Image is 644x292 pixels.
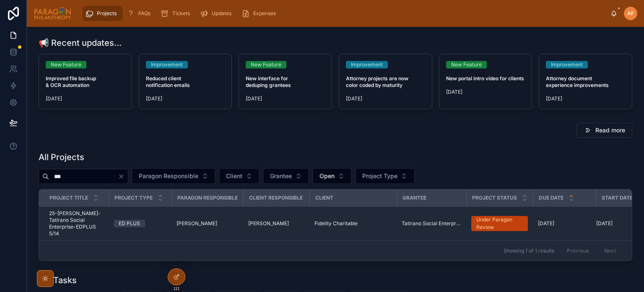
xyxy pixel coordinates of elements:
[132,168,216,184] button: Select Button
[39,54,132,109] a: New FeatureImproved file backup & OCR automation[DATE]
[319,172,335,180] span: Open
[46,95,125,102] span: [DATE]
[51,61,81,68] div: New Feature
[439,54,532,109] a: New FeatureNew portal intro video for clients[DATE]
[472,195,517,201] span: Project Status
[251,61,281,68] div: New Feature
[476,216,523,231] div: Under Paragon Review
[538,220,554,227] span: [DATE]
[315,195,333,201] span: Client
[197,6,237,21] a: Updates
[124,6,156,21] a: FAQs
[314,220,392,227] a: Fidelity Charitable
[139,172,198,180] span: Paragon Responsible
[49,210,104,237] a: 25-[PERSON_NAME]-Tatirano Social Enterprise-EDPLUS 5/14
[596,220,613,227] span: [DATE]
[270,172,292,180] span: Grantee
[49,195,88,201] span: Project Title
[346,95,425,102] span: [DATE]
[39,37,122,49] h1: 📢 Recent updates...
[248,220,289,227] span: [PERSON_NAME]
[551,61,583,68] div: Improvement
[504,247,554,254] span: Showing 1 of 1 results
[46,75,97,88] strong: Improved file backup & OCR automation
[471,216,528,231] a: Under Paragon Review
[402,195,426,201] span: Grantee
[119,220,140,227] div: ED PLUS
[34,7,72,20] img: App logo
[546,95,625,102] span: [DATE]
[146,75,190,88] strong: Reduced client notification emails
[114,195,153,201] span: Project Type
[158,6,196,21] a: Tickets
[177,220,238,227] a: [PERSON_NAME]
[538,220,591,227] a: [DATE]
[346,75,410,88] strong: Attorney projects are now color coded by maturity
[446,89,525,95] span: [DATE]
[114,220,166,227] a: ED PLUS
[351,61,383,68] div: Improvement
[97,10,117,17] span: Projects
[226,172,242,180] span: Client
[446,75,524,82] strong: New portal intro video for clients
[546,75,609,88] strong: Attorney document experience improvements
[576,123,632,138] button: Read more
[253,10,276,17] span: Expenses
[602,195,633,201] span: Start Date
[314,220,358,227] span: Fidelity Charitable
[172,10,190,17] span: Tickets
[139,54,232,109] a: ImprovementReduced client notification emails[DATE]
[78,4,610,23] div: scrollable content
[151,61,183,68] div: Improvement
[402,220,461,227] a: Tatirano Social Enterprise
[239,54,332,109] a: New FeatureNew interface for deduping grantees[DATE]
[355,168,415,184] button: Select Button
[539,54,632,109] a: ImprovementAttorney document experience improvements[DATE]
[39,274,77,286] h1: My Tasks
[539,195,563,201] span: Due Date
[595,126,625,134] span: Read more
[138,10,151,17] span: FAQs
[239,6,282,21] a: Expenses
[248,220,304,227] a: [PERSON_NAME]
[146,95,225,102] span: [DATE]
[451,61,482,68] div: New Feature
[339,54,432,109] a: ImprovementAttorney projects are now color coded by maturity[DATE]
[246,95,325,102] span: [DATE]
[246,75,291,88] strong: New interface for deduping grantees
[118,173,128,180] button: Clear
[83,6,122,21] a: Projects
[312,168,352,184] button: Select Button
[177,220,217,227] span: [PERSON_NAME]
[212,10,231,17] span: Updates
[627,10,634,17] span: AF
[249,195,303,201] span: Client Responsible
[263,168,309,184] button: Select Button
[39,151,84,163] h1: All Projects
[219,168,260,184] button: Select Button
[362,172,397,180] span: Project Type
[177,195,238,201] span: Paragon Responsible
